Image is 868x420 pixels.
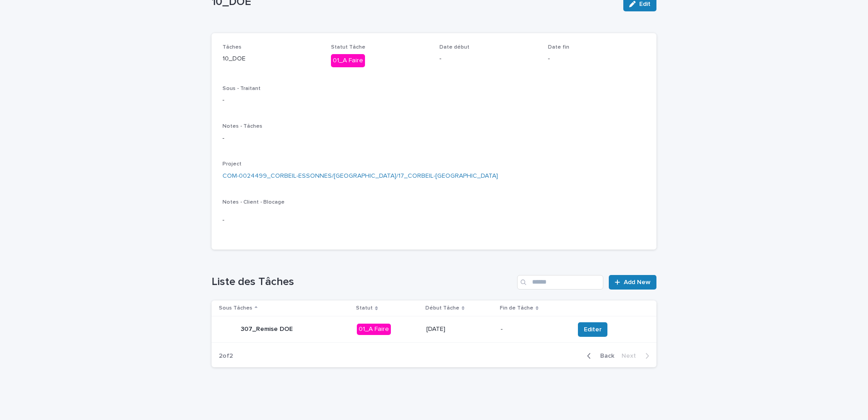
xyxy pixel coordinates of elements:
button: Back [580,352,618,360]
p: Statut [356,303,373,313]
span: Sous - Traitant [222,86,261,91]
p: - [548,54,646,64]
span: Back [595,353,614,359]
span: Notes - Tâches [222,124,262,129]
span: Add New [624,279,651,285]
div: 01_A Faire [331,54,365,67]
span: Editer [584,325,602,334]
p: 2 of 2 [212,345,240,367]
p: - [222,215,646,225]
span: Tâches [222,45,242,50]
span: Next [621,353,641,359]
a: COM-0024499_CORBEIL-ESSONNES/[GEOGRAPHIC_DATA]/17_CORBEIL-[GEOGRAPHIC_DATA] [222,171,498,181]
p: 307_Remise DOE [241,325,293,333]
button: Editer [578,322,607,337]
span: Project [222,161,242,167]
p: 10_DOE [222,54,320,64]
p: - [439,54,537,64]
p: Début Tâche [425,303,459,313]
button: Next [618,352,656,360]
a: Add New [609,275,656,290]
tr: 307_Remise DOE01_A Faire[DATE]-Editer [212,316,656,343]
input: Search [517,275,603,290]
span: Date début [439,45,469,50]
span: Notes - Client - Blocage [222,200,285,205]
p: [DATE] [426,325,493,333]
p: - [222,95,646,105]
span: Statut Tâche [331,45,365,50]
span: Date fin [548,45,569,50]
div: 01_A Faire [357,324,391,335]
h1: Liste des Tâches [212,275,513,289]
p: - [222,134,646,143]
p: Sous Tâches [219,303,252,313]
p: - [501,325,567,333]
p: Fin de Tâche [500,303,533,313]
span: Edit [639,1,651,7]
